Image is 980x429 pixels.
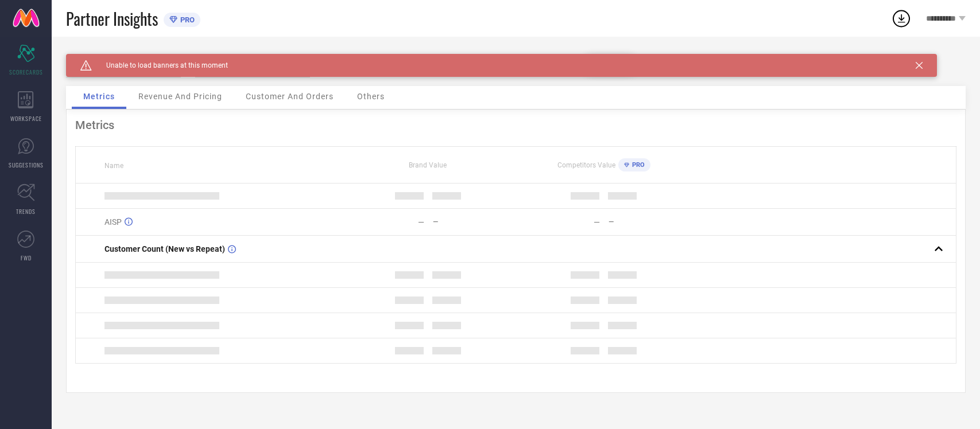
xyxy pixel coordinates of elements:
[409,161,447,169] span: Brand Value
[177,15,195,24] span: PRO
[9,161,44,169] span: SUGGESTIONS
[418,217,424,227] div: —
[104,162,123,170] span: Name
[16,207,36,216] span: TRENDS
[21,253,32,262] span: FWD
[357,92,385,101] span: Others
[246,92,334,101] span: Customer And Orders
[891,8,912,29] div: Open download list
[75,118,956,132] div: Metrics
[609,218,691,226] div: —
[594,217,600,227] div: —
[66,54,181,62] div: Brand
[557,161,615,169] span: Competitors Value
[10,114,42,123] span: WORKSPACE
[104,217,122,227] span: AISP
[83,92,115,101] span: Metrics
[138,92,222,101] span: Revenue And Pricing
[66,7,158,30] span: Partner Insights
[433,218,516,226] div: —
[92,61,228,69] span: Unable to load banners at this moment
[104,244,225,253] span: Customer Count (New vs Repeat)
[629,161,645,169] span: PRO
[9,68,43,76] span: SCORECARDS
